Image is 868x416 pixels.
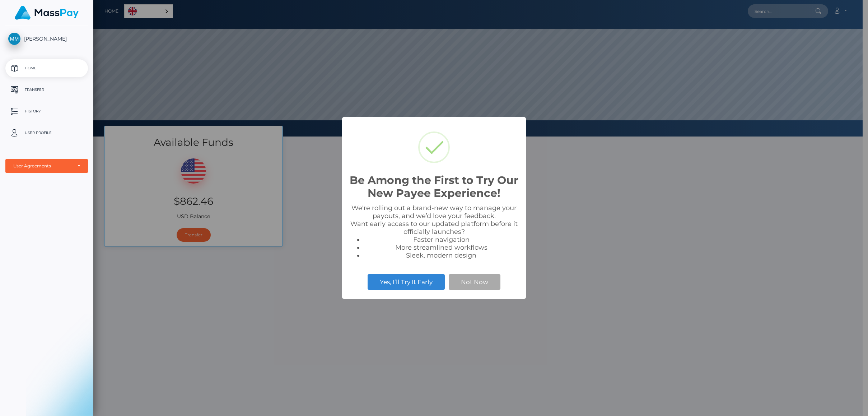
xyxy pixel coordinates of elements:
div: User Agreements [13,163,72,169]
p: Transfer [8,84,85,95]
li: More streamlined workflows [364,244,519,251]
h2: Be Among the First to Try Our New Payee Experience! [349,174,519,200]
button: User Agreements [5,159,88,173]
li: Faster navigation [364,236,519,244]
span: [PERSON_NAME] [5,36,88,42]
button: Not Now [449,274,500,290]
button: Yes, I’ll Try It Early [368,274,445,290]
li: Sleek, modern design [364,251,519,259]
p: Home [8,63,85,74]
div: We're rolling out a brand-new way to manage your payouts, and we’d love your feedback. Want early... [349,204,519,259]
p: User Profile [8,128,85,138]
p: History [8,106,85,117]
img: MassPay [15,6,79,20]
